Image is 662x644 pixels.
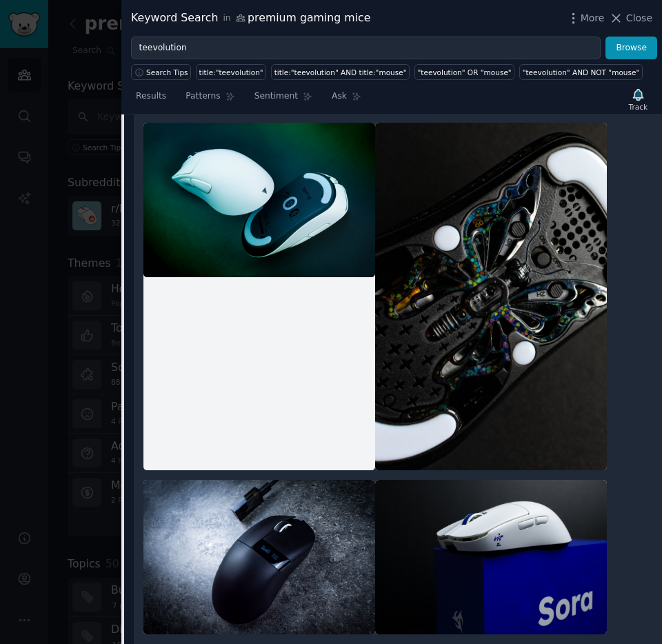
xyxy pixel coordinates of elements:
button: Browse [605,37,657,60]
img: Beauty shots of some of the last few mice I got. [375,480,607,634]
a: Results [131,85,171,114]
a: Patterns [181,85,239,114]
input: Try a keyword related to your business [131,37,601,60]
a: title:"teevolution" AND title:"mouse" [271,64,410,80]
span: in [223,12,230,25]
div: Keyword Search premium gaming mice [131,10,370,27]
a: "teevolution" OR "mouse" [414,64,514,80]
a: title:"teevolution" [196,64,266,80]
button: More [566,11,605,26]
span: Patterns [185,90,220,103]
span: Results [136,90,166,103]
div: "teevolution" OR "mouse" [418,68,512,77]
span: Close [626,11,652,26]
div: title:"teevolution" AND title:"mouse" [274,68,407,77]
span: Sentiment [254,90,298,103]
img: Beauty shots of some of the last few mice I got. [143,480,375,634]
a: "teevolution" AND NOT "mouse" [519,64,643,80]
div: title:"teevolution" [199,68,263,77]
a: Ask [327,85,366,114]
span: Search Tips [146,68,188,77]
button: Search Tips [131,64,191,80]
span: Ask [332,90,347,103]
img: Beauty shots of some of the last few mice I got. [143,123,375,277]
div: Track [629,102,648,112]
span: More [581,11,605,26]
button: Track [624,85,652,114]
button: Close [609,11,652,26]
img: Beauty shots of some of the last few mice I got. [375,123,607,470]
a: Sentiment [250,85,317,114]
div: "teevolution" AND NOT "mouse" [523,68,640,77]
